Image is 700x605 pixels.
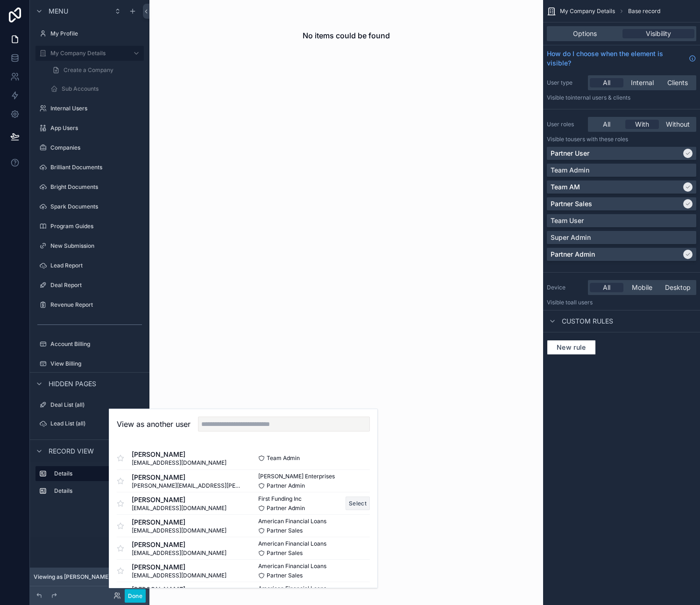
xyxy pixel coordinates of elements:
[50,242,142,250] label: New Submission
[547,79,584,86] label: User type
[132,495,226,504] span: [PERSON_NAME]
[547,94,696,101] p: Visible to
[50,183,142,191] label: Bright Documents
[547,340,596,355] button: New rule
[267,482,305,490] span: Partner Admin
[258,562,326,570] span: American Financial Loans
[267,572,303,579] span: Partner Sales
[34,573,110,581] span: Viewing as [PERSON_NAME]
[50,281,142,289] label: Deal Report
[125,589,146,603] button: Done
[132,549,226,557] span: [EMAIL_ADDRESS][DOMAIN_NAME]
[553,343,590,352] span: New rule
[551,166,589,175] p: Team Admin
[50,105,142,112] label: Internal Users
[50,50,125,57] label: My Company Details
[573,29,597,38] span: Options
[665,283,691,292] span: Desktop
[267,549,303,557] span: Partner Sales
[62,85,142,93] label: Sub Accounts
[35,258,144,273] a: Lead Report
[35,199,144,214] a: Spark Documents
[560,7,615,15] span: My Company Details
[132,562,226,572] span: [PERSON_NAME]
[49,447,94,456] span: Record view
[547,136,696,143] p: Visible to
[547,49,696,68] a: How do I choose when the element is visible?
[132,585,226,594] span: [PERSON_NAME]
[258,540,326,547] span: American Financial Loans
[49,7,68,16] span: Menu
[50,30,142,37] label: My Profile
[50,401,142,409] label: Deal List (all)
[571,94,630,101] span: Internal users & clients
[64,66,113,74] span: Create a Company
[303,30,390,41] h2: No items could be found
[35,297,144,312] a: Revenue Report
[50,223,142,230] label: Program Guides
[258,518,326,525] span: American Financial Loans
[551,216,584,225] p: Team User
[631,78,654,87] span: Internal
[258,473,335,480] span: [PERSON_NAME] Enterprises
[132,473,243,482] span: [PERSON_NAME]
[603,78,610,87] span: All
[50,203,142,210] label: Spark Documents
[35,160,144,175] a: Brilliant Documents
[635,120,649,129] span: With
[547,121,584,128] label: User roles
[562,317,613,326] span: Custom rules
[551,182,580,192] p: Team AM
[35,101,144,116] a: Internal Users
[632,283,652,292] span: Mobile
[267,527,303,534] span: Partner Sales
[47,81,144,96] a: Sub Accounts
[551,250,595,259] p: Partner Admin
[54,470,136,477] label: Details
[50,420,142,427] label: Lead List (all)
[117,418,191,430] h2: View as another user
[551,149,589,158] p: Partner User
[628,7,660,15] span: Base record
[547,49,685,68] span: How do I choose when the element is visible?
[132,459,226,467] span: [EMAIL_ADDRESS][DOMAIN_NAME]
[50,144,142,151] label: Companies
[547,284,584,291] label: Device
[571,136,628,143] span: Users with these roles
[35,416,144,431] a: Lead List (all)
[50,164,142,171] label: Brilliant Documents
[132,572,226,579] span: [EMAIL_ADDRESS][DOMAIN_NAME]
[258,585,326,592] span: American Financial Loans
[50,262,142,269] label: Lead Report
[35,180,144,194] a: Bright Documents
[132,450,226,459] span: [PERSON_NAME]
[49,379,96,389] span: Hidden pages
[35,46,144,61] a: My Company Details
[571,299,593,306] span: all users
[132,482,243,490] span: [PERSON_NAME][EMAIL_ADDRESS][PERSON_NAME][DOMAIN_NAME]
[132,518,226,527] span: [PERSON_NAME]
[258,495,305,503] span: First Funding Inc
[551,233,591,242] p: Super Admin
[267,454,300,462] span: Team Admin
[132,527,226,534] span: [EMAIL_ADDRESS][DOMAIN_NAME]
[646,29,671,38] span: Visibility
[47,63,144,78] a: Create a Company
[50,360,142,367] label: View Billing
[132,504,226,512] span: [EMAIL_ADDRESS][DOMAIN_NAME]
[35,278,144,293] a: Deal Report
[35,337,144,352] a: Account Billing
[132,540,226,549] span: [PERSON_NAME]
[35,121,144,136] a: App Users
[666,120,690,129] span: Without
[50,340,142,348] label: Account Billing
[603,283,610,292] span: All
[35,140,144,155] a: Companies
[551,199,592,209] p: Partner Sales
[30,462,149,508] div: scrollable content
[50,124,142,132] label: App Users
[603,120,610,129] span: All
[35,397,144,412] a: Deal List (all)
[346,497,370,510] button: Select
[667,78,688,87] span: Clients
